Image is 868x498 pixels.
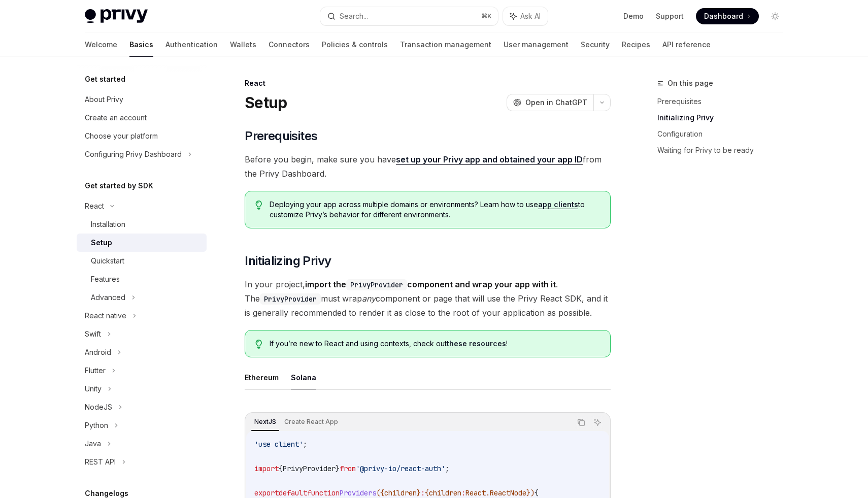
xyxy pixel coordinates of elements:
[85,130,158,142] div: Choose your platform
[445,464,449,473] span: ;
[417,488,421,497] span: }
[340,488,376,497] span: Providers
[245,152,611,181] span: Before you begin, make sure you have from the Privy Dashboard.
[657,110,791,126] a: Initializing Privy
[504,32,569,57] a: User management
[260,293,321,305] code: PrivyProvider
[85,383,102,395] div: Unity
[85,112,147,124] div: Create an account
[85,93,123,106] div: About Privy
[77,90,207,109] a: About Privy
[279,464,283,473] span: {
[307,488,340,497] span: function
[77,252,207,270] a: Quickstart
[91,255,124,267] div: Quickstart
[662,32,711,57] a: API reference
[85,456,116,468] div: REST API
[400,32,491,57] a: Transaction management
[384,488,417,497] span: children
[281,416,341,428] div: Create React App
[481,12,492,20] span: ⌘ K
[245,253,331,269] span: Initializing Privy
[85,419,108,431] div: Python
[656,11,684,21] a: Support
[429,488,461,497] span: children
[255,340,262,349] svg: Tip
[425,488,429,497] span: {
[356,464,445,473] span: '@privy-io/react-auth'
[591,416,604,429] button: Ask AI
[657,142,791,158] a: Waiting for Privy to be ready
[85,148,182,160] div: Configuring Privy Dashboard
[77,127,207,145] a: Choose your platform
[657,93,791,110] a: Prerequisites
[77,234,207,252] a: Setup
[623,11,644,21] a: Demo
[461,488,465,497] span: :
[305,279,556,289] strong: import the component and wrap your app with it
[91,273,120,285] div: Features
[465,488,486,497] span: React
[469,339,506,348] a: resources
[279,488,307,497] span: default
[340,10,368,22] div: Search...
[340,464,356,473] span: from
[507,94,593,111] button: Open in ChatGPT
[245,366,279,389] button: Ethereum
[283,464,336,473] span: PrivyProvider
[77,109,207,127] a: Create an account
[77,215,207,234] a: Installation
[129,32,153,57] a: Basics
[520,11,541,21] span: Ask AI
[77,270,207,288] a: Features
[538,200,578,209] a: app clients
[254,464,279,473] span: import
[490,488,526,497] span: ReactNode
[230,32,256,57] a: Wallets
[704,11,743,21] span: Dashboard
[245,78,611,88] div: React
[303,440,307,449] span: ;
[165,32,218,57] a: Authentication
[575,416,588,429] button: Copy the contents from the code block
[245,277,611,320] span: In your project, . The must wrap component or page that will use the Privy React SDK, and it is g...
[254,440,303,449] span: 'use client'
[322,32,388,57] a: Policies & controls
[767,8,783,24] button: Toggle dark mode
[85,32,117,57] a: Welcome
[376,488,384,497] span: ({
[320,7,498,25] button: Search...⌘K
[251,416,279,428] div: NextJS
[336,464,340,473] span: }
[85,200,104,212] div: React
[270,339,600,349] span: If you’re new to React and using contexts, check out !
[581,32,610,57] a: Security
[245,93,287,112] h1: Setup
[91,291,125,304] div: Advanced
[421,488,425,497] span: :
[396,154,583,165] a: set up your Privy app and obtained your app ID
[85,310,126,322] div: React native
[85,346,111,358] div: Android
[269,32,310,57] a: Connectors
[667,77,713,89] span: On this page
[270,200,600,220] span: Deploying your app across multiple domains or environments? Learn how to use to customize Privy’s...
[91,218,125,230] div: Installation
[346,279,407,290] code: PrivyProvider
[362,293,376,304] em: any
[525,97,587,108] span: Open in ChatGPT
[85,73,125,85] h5: Get started
[486,488,490,497] span: .
[255,201,262,210] svg: Tip
[622,32,650,57] a: Recipes
[291,366,316,389] button: Solana
[535,488,539,497] span: {
[657,126,791,142] a: Configuration
[245,128,317,144] span: Prerequisites
[85,401,112,413] div: NodeJS
[85,9,148,23] img: light logo
[254,488,279,497] span: export
[85,364,106,377] div: Flutter
[85,180,153,192] h5: Get started by SDK
[85,328,101,340] div: Swift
